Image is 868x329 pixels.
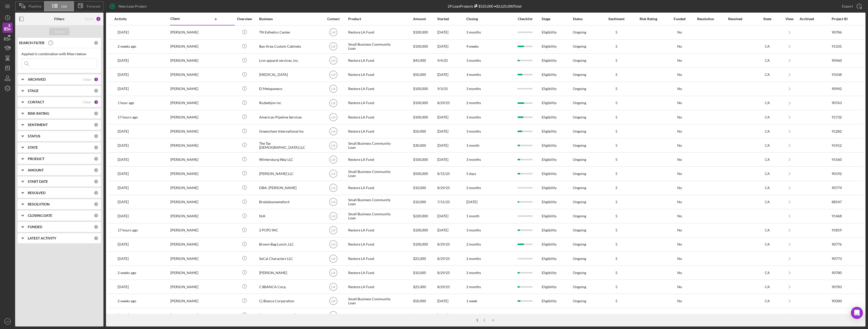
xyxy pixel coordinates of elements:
span: Pipeline [29,4,41,8]
div: [PERSON_NAME] [170,167,221,180]
div: 0 [94,88,98,93]
time: 2025-09-09 23:41 [118,44,136,48]
div: 0 [94,236,98,241]
div: Funded [668,17,691,21]
div: Restore LA Fund [348,224,399,237]
div: Eligibility [542,40,566,53]
div: Restore LA Fund [348,68,399,81]
div: 0 [94,111,98,116]
div: CA [757,58,777,63]
div: 90942 [832,82,852,96]
text: LW [331,243,336,246]
div: Lcm apparel services, inc. [259,54,310,67]
div: Restore LA Fund [348,26,399,39]
button: New Loan Project [106,1,152,11]
div: No [668,186,691,190]
div: Eligibility [542,252,566,265]
div: Ongoing [573,58,586,63]
div: 5 [604,158,629,162]
div: Eligibility [542,82,566,96]
div: CA [757,242,777,246]
text: LW [331,45,336,48]
time: 2025-09-03 20:34 [118,87,129,91]
text: LW [331,87,336,91]
div: Resolved [728,17,751,21]
time: 2025-09-19 14:16 [118,158,129,162]
time: 2025-09-18 01:44 [118,58,129,63]
div: 91732 [832,110,852,124]
div: [PERSON_NAME] [170,40,221,53]
div: [PERSON_NAME] [170,26,221,39]
div: [PERSON_NAME] [170,181,221,195]
div: 8/29/25 [437,238,460,251]
div: [DATE] [437,40,460,53]
div: No [668,58,691,63]
b: ARCHIVED [28,77,46,81]
div: [PERSON_NAME] [170,110,221,124]
div: 8/29/25 [437,252,460,265]
div: 0 [94,123,98,127]
div: 91859 [832,224,852,237]
div: CA [757,115,777,119]
time: 2025-08-29 21:43 [118,257,129,261]
div: [MEDICAL_DATA] [259,68,310,81]
div: CA [757,44,777,48]
div: Sentiment [604,17,629,21]
div: No [668,228,691,232]
b: SEARCH FILTER [19,41,44,45]
div: [DATE] [437,210,460,223]
time: 3 months [466,157,481,162]
div: N/A [259,210,310,223]
div: CA [757,143,777,147]
div: Clear [83,77,91,81]
div: State [757,17,777,21]
span: $50,000 [413,129,426,133]
button: Export [837,1,865,11]
div: Eligibility [542,224,566,237]
div: [PERSON_NAME] [170,54,221,67]
div: Business [259,17,310,21]
b: LATEST ACTIVITY [28,236,56,240]
time: 2025-08-30 00:11 [118,30,129,34]
div: The Tax [DEMOGRAPHIC_DATA] LLC [259,139,310,152]
div: 5 [604,172,629,176]
div: Ongoing [573,200,586,204]
time: 2 months [466,242,481,246]
div: Ruzbehjon inc [259,96,310,110]
time: 3 months [466,72,481,77]
time: 2 months [466,186,481,190]
div: 0 [94,225,98,229]
div: Eligibility [542,96,566,110]
time: 5 days [466,171,476,176]
text: LW [331,172,336,176]
span: $100,000 [413,86,428,91]
div: Client [170,17,196,21]
div: Eligibility [542,125,566,138]
div: [DATE] [437,110,460,124]
div: Restore LA Fund [348,153,399,166]
b: STATUS [28,134,40,138]
div: Ongoing [573,115,586,119]
div: 1 [94,77,98,82]
div: Product [348,17,399,21]
b: RESOLVED [28,191,45,195]
text: LW [331,115,336,119]
div: 90774 [832,181,852,195]
div: 88547 [832,195,852,209]
div: Overview [235,17,254,21]
div: Ongoing [573,228,586,232]
time: 2025-09-16 13:26 [118,200,129,204]
div: Restore LA Fund [348,238,399,251]
div: Eligibility [542,54,566,67]
div: No [668,257,691,261]
span: $25,000 [413,256,426,261]
time: 3 months [466,86,481,91]
div: 8/29/25 [437,96,460,110]
div: Clear [83,100,91,104]
div: [PERSON_NAME] [170,252,221,265]
b: STAGE [28,89,39,93]
b: CLOSING DATE [28,214,52,218]
span: $30,000 [413,143,426,147]
div: CA [757,129,777,133]
b: CONTACT [28,100,44,104]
